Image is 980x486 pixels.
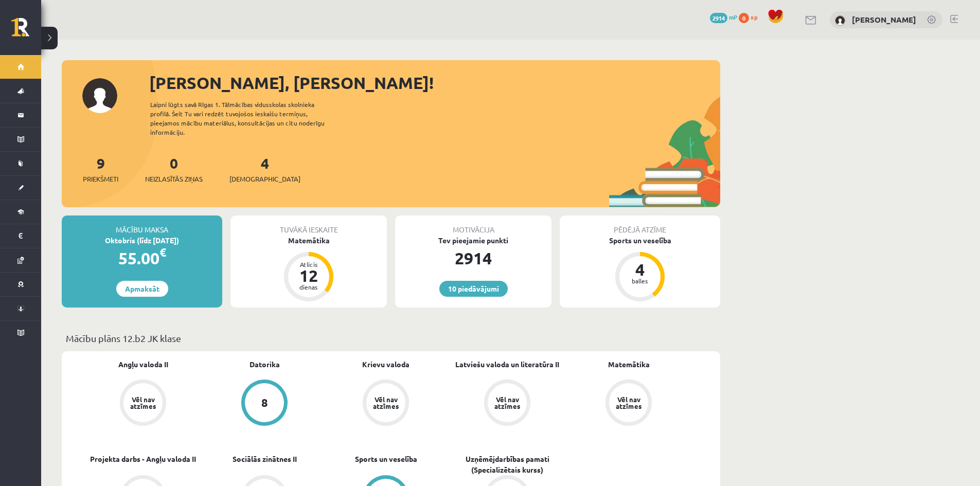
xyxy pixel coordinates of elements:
[150,100,343,137] div: Laipni lūgts savā Rīgas 1. Tālmācības vidusskolas skolnieka profilā. Šeit Tu vari redzēt tuvojošo...
[325,380,447,428] a: Vēl nav atzīmes
[395,246,551,271] div: 2914
[560,235,720,303] a: Sports un veselība 4 balles
[293,284,324,290] div: dienas
[229,154,300,184] a: 4[DEMOGRAPHIC_DATA]
[371,396,400,409] div: Vēl nav atzīmes
[710,13,737,21] a: 2914 mP
[625,278,655,284] div: balles
[560,215,720,235] div: Pēdējā atzīme
[729,13,737,21] span: mP
[82,380,204,428] a: Vēl nav atzīmes
[83,154,118,184] a: 9Priekšmeti
[395,235,551,246] div: Tev pieejamie punkti
[230,235,387,246] div: Matemātika
[62,246,222,271] div: 55.00
[493,396,522,409] div: Vēl nav atzīmes
[233,454,297,464] a: Sociālās zinātnes II
[710,13,727,23] span: 2914
[625,261,655,278] div: 4
[129,396,157,409] div: Vēl nav atzīmes
[608,359,650,370] a: Matemātika
[145,154,203,184] a: 0Neizlasītās ziņas
[11,18,41,44] a: Rīgas 1. Tālmācības vidusskola
[355,454,417,464] a: Sports un veselība
[455,359,559,370] a: Latviešu valoda un literatūra II
[447,380,568,428] a: Vēl nav atzīmes
[230,215,387,235] div: Tuvākā ieskaite
[447,454,568,475] a: Uzņēmējdarbības pamati (Specializētais kurss)
[560,235,720,246] div: Sports un veselība
[568,380,689,428] a: Vēl nav atzīmes
[739,13,762,21] a: 0 xp
[852,14,916,25] a: [PERSON_NAME]
[395,215,551,235] div: Motivācija
[116,281,168,297] a: Apmaksāt
[229,174,300,184] span: [DEMOGRAPHIC_DATA]
[614,396,643,409] div: Vēl nav atzīmes
[293,261,324,267] div: Atlicis
[90,454,196,464] a: Projekta darbs - Angļu valoda II
[739,13,749,23] span: 0
[83,174,118,184] span: Priekšmeti
[261,397,268,408] div: 8
[62,215,222,235] div: Mācību maksa
[204,380,325,428] a: 8
[250,359,280,370] a: Datorika
[159,245,166,260] span: €
[835,15,845,26] img: Jānis Mežis
[751,13,757,21] span: xp
[439,281,508,297] a: 10 piedāvājumi
[66,331,716,345] p: Mācību plāns 12.b2 JK klase
[293,267,324,284] div: 12
[362,359,409,370] a: Krievu valoda
[230,235,387,303] a: Matemātika Atlicis 12 dienas
[149,70,720,95] div: [PERSON_NAME], [PERSON_NAME]!
[62,235,222,246] div: Oktobris (līdz [DATE])
[118,359,168,370] a: Angļu valoda II
[145,174,203,184] span: Neizlasītās ziņas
